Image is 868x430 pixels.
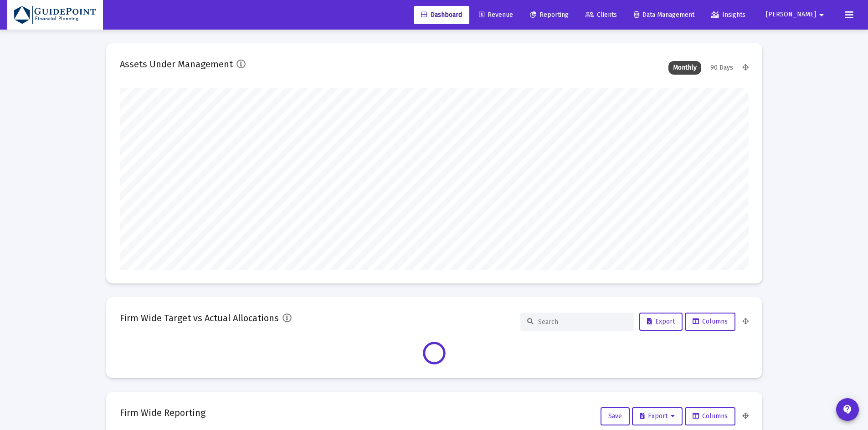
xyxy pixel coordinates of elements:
a: Data Management [627,6,702,24]
span: Columns [693,318,728,325]
div: Monthly [668,61,701,75]
span: Export [647,318,675,325]
span: Insights [711,11,745,19]
button: Export [632,407,683,425]
span: Data Management [634,11,694,19]
button: Export [639,313,683,331]
a: Reporting [523,6,576,24]
span: Clients [586,11,617,19]
span: Revenue [479,11,513,19]
a: Insights [704,6,753,24]
h2: Assets Under Management [120,57,233,71]
button: [PERSON_NAME] [755,5,838,24]
mat-icon: contact_support [842,404,853,415]
span: Save [608,412,622,420]
button: Columns [685,313,735,331]
span: [PERSON_NAME] [766,11,816,19]
img: Dashboard [14,6,96,24]
h2: Firm Wide Target vs Actual Allocations [120,311,279,325]
input: Search [538,318,627,326]
span: Columns [693,412,728,420]
button: Save [601,407,630,425]
h2: Firm Wide Reporting [120,405,205,420]
a: Dashboard [414,6,469,24]
mat-icon: arrow_drop_down [816,6,827,24]
button: Columns [685,407,735,425]
a: Revenue [472,6,520,24]
span: Reporting [530,11,569,19]
span: Export [640,412,675,420]
a: Clients [578,6,624,24]
div: 90 Days [706,61,738,75]
span: Dashboard [421,11,462,19]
